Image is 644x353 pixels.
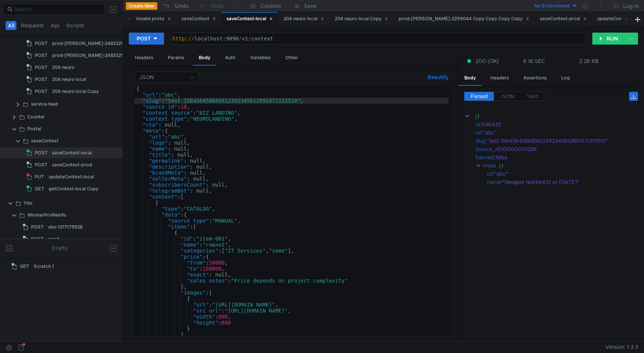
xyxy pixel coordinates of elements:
div: 6.16 SEC [523,58,545,64]
button: Requests [19,21,46,30]
div: "Лендинг №646432 от [DATE]" [502,178,629,186]
div: : [487,170,638,178]
div: Headers [484,71,515,85]
div: Counter [27,111,45,123]
div: banned [476,153,494,162]
div: prod-[PERSON_NAME]-2299044 Copy Copy Copy Copy [399,15,529,23]
div: "abc" [494,170,628,178]
div: 204 neuro local [52,74,86,85]
div: prod-[PERSON_NAME]-2483329 [52,38,124,49]
button: Scripts [64,21,86,30]
div: : [487,178,638,186]
div: {} [475,112,628,120]
div: POST [137,34,151,43]
div: 646432 [482,120,628,129]
button: Api [48,21,62,30]
div: Auth [219,51,241,65]
div: Headers [129,51,159,65]
span: 200 (OK) [476,57,499,65]
span: POST [35,50,48,61]
span: Version: 1.3.3 [605,342,638,353]
button: POST [129,33,164,45]
div: 204 neuro local Copy [52,86,99,97]
div: "abc" [483,129,628,137]
div: 2.26 KB [579,58,599,64]
div: Scratch 1 [34,261,54,272]
div: Variables [244,51,277,65]
span: PUT [35,171,44,182]
button: Redo [194,0,229,12]
div: prod [48,233,59,245]
div: Postal [27,123,41,135]
div: url [476,129,482,137]
span: Parsed [471,93,488,100]
div: {} [499,162,629,170]
div: Assertions [517,71,553,85]
div: 10000001256 [501,145,629,153]
div: Cookies [261,1,281,10]
div: dev-1217175928 [48,221,82,233]
div: saveContext-prod [52,159,92,171]
span: Text [526,93,538,100]
span: POST [31,221,44,233]
div: url [487,170,493,178]
div: saveContext-prod [540,15,587,23]
div: Log [555,71,576,85]
span: POST [35,159,48,171]
button: All [6,21,16,30]
div: Body [193,51,216,66]
input: Search... [14,5,100,13]
div: Undo [175,1,189,10]
div: Save [304,3,316,9]
div: 204 neuro local [283,15,324,23]
div: : [476,120,638,129]
div: id [476,120,480,129]
div: Log In [623,1,639,10]
div: : [476,137,638,145]
button: RUN [592,33,626,45]
div: meta [483,162,496,170]
div: Redo [211,1,224,10]
span: POST [35,147,48,159]
div: prod-[PERSON_NAME]-2483329 Copy [52,50,137,61]
div: : [476,153,638,162]
div: saveContext-local [227,15,273,23]
div: Body [458,71,482,86]
div: saveContext [31,135,59,147]
span: GET [35,183,44,194]
div: Drafts [52,244,67,253]
div: saveContext-local [52,147,92,159]
div: WorkerProfileInfo [27,209,66,221]
span: JSON [500,93,514,100]
div: prod-Korstlazer invalid proto [100,15,171,23]
button: Undo [157,0,194,12]
div: getContext-local Copy [49,183,98,194]
div: : [476,129,638,137]
button: Create New [126,2,157,10]
span: POST [35,38,48,49]
div: : [476,145,638,153]
div: No Environment [534,3,570,10]
div: updateContext-local [49,171,94,182]
span: POST [35,62,48,73]
div: Params [162,51,190,65]
span: POST [35,74,48,85]
div: 204 neuro local Copy [335,15,388,23]
div: false [496,153,629,162]
span: GET [20,261,29,272]
div: Ydo [24,197,33,209]
button: Beautify [425,73,452,82]
div: 204 neuro [52,62,75,73]
div: name [487,178,501,186]
div: source_id [476,145,500,153]
div: Other [279,51,304,65]
div: slug [476,137,486,145]
div: service-feed [31,99,58,110]
span: POST [31,233,44,245]
div: saveContext [182,15,216,23]
div: "test-156456458685612392345612891071315510" [487,137,628,145]
span: POST [35,86,48,97]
